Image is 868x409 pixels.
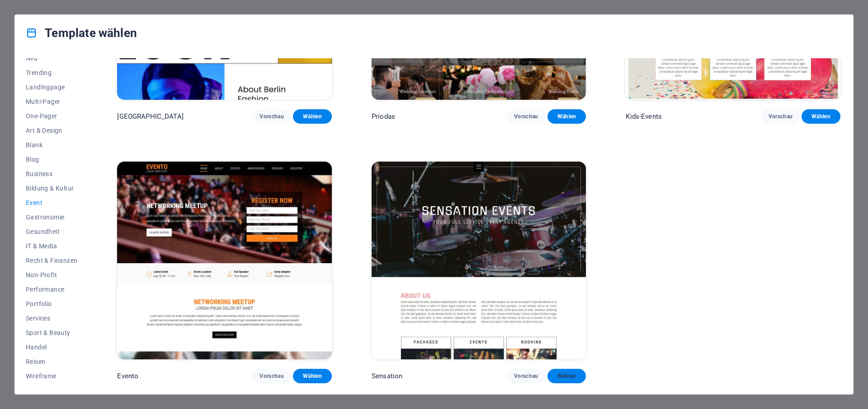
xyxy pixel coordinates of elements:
span: Landingpage [26,84,77,91]
button: Wählen [293,109,332,124]
span: Business [26,170,77,177]
span: Wählen [555,113,579,120]
button: Handel [26,340,77,354]
span: Art & Design [26,127,77,134]
button: Vorschau [252,369,291,383]
button: IT & Media [26,239,77,253]
button: Vorschau [761,109,800,124]
p: Kids-Events [626,112,662,121]
button: Vorschau [507,109,546,124]
button: Art & Design [26,123,77,138]
span: Bildung & Kultur [26,185,77,192]
span: Portfolio [26,300,77,307]
span: Blank [26,141,77,149]
span: Wireframe [26,372,77,380]
button: Wählen [293,369,332,383]
h4: Template wählen [26,26,137,40]
span: Services [26,315,77,322]
span: Trending [26,69,77,76]
button: Recht & Finanzen [26,253,77,268]
p: [GEOGRAPHIC_DATA] [117,112,183,121]
button: Sport & Beauty [26,325,77,340]
button: Wählen [547,109,586,124]
button: Gesundheit [26,224,77,239]
span: Wählen [300,113,325,120]
span: Recht & Finanzen [26,257,77,264]
span: Multi-Pager [26,98,77,105]
span: Wählen [300,372,325,380]
button: Performance [26,282,77,297]
span: Vorschau [514,113,538,120]
button: Reisen [26,354,77,369]
button: Bildung & Kultur [26,181,77,195]
button: Landingpage [26,80,77,94]
button: Portfolio [26,297,77,311]
button: Vorschau [252,109,291,124]
span: Non-Profit [26,271,77,279]
span: Vorschau [259,372,284,380]
span: Wählen [555,372,579,380]
span: Event [26,199,77,206]
p: Sensation [372,372,402,381]
button: Gastronomie [26,210,77,224]
span: Wählen [809,113,833,120]
span: Sport & Beauty [26,329,77,336]
span: One-Pager [26,112,77,120]
button: Business [26,167,77,181]
button: Neu [26,51,77,65]
span: Gesundheit [26,228,77,235]
span: Vorschau [769,113,793,120]
button: Vorschau [507,369,546,383]
span: IT & Media [26,242,77,250]
span: Vorschau [514,372,538,380]
p: Evento [117,372,138,381]
button: Wählen [547,369,586,383]
button: One-Pager [26,109,77,123]
img: Evento [117,162,332,359]
span: Performance [26,286,77,293]
button: Multi-Pager [26,94,77,109]
button: Wireframe [26,369,77,383]
span: Neu [26,55,77,62]
span: Handel [26,344,77,351]
button: Trending [26,65,77,80]
button: Blog [26,152,77,167]
button: Event [26,195,77,210]
button: Non-Profit [26,268,77,282]
span: Vorschau [259,113,284,120]
button: Services [26,311,77,325]
span: Reisen [26,358,77,365]
p: Priodas [372,112,395,121]
span: Blog [26,156,77,163]
button: Blank [26,138,77,152]
img: Sensation [372,162,586,359]
button: Wählen [802,109,840,124]
span: Gastronomie [26,214,77,221]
